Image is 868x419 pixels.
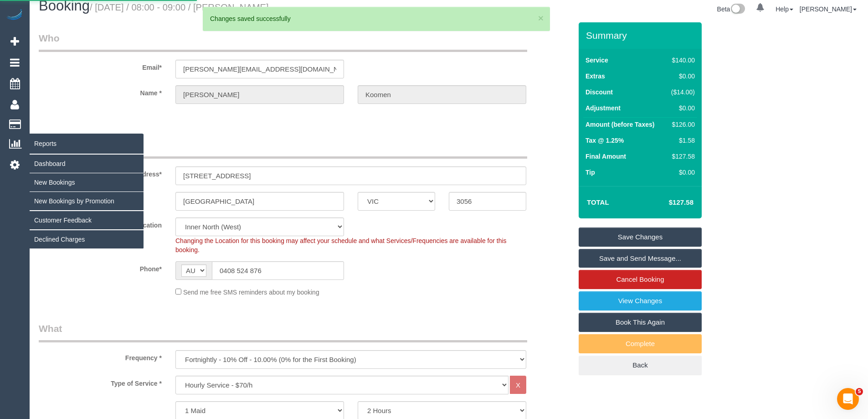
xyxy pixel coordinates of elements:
[183,289,319,296] span: Send me free SMS reminders about my booking
[587,198,609,206] strong: Total
[579,270,702,289] a: Cancel Booking
[586,120,654,129] label: Amount (before Taxes)
[538,13,544,23] button: ×
[579,228,702,247] a: Save Changes
[668,88,695,97] div: ($14.00)
[668,56,695,65] div: $140.00
[856,388,863,395] span: 5
[30,155,144,173] a: Dashboard
[175,60,344,78] input: Email*
[586,88,613,97] label: Discount
[586,152,626,161] label: Final Amount
[668,72,695,81] div: $0.00
[32,85,169,98] label: Name *
[449,192,526,211] input: Post Code*
[668,120,695,129] div: $126.00
[579,356,702,375] a: Back
[586,168,595,177] label: Tip
[668,136,695,145] div: $1.58
[30,133,144,154] span: Reports
[32,350,169,362] label: Frequency *
[668,103,695,113] div: $0.00
[717,5,745,13] a: Beta
[586,136,624,145] label: Tax @ 1.25%
[800,5,857,13] a: [PERSON_NAME]
[175,192,344,211] input: Suburb*
[579,291,702,310] a: View Changes
[837,388,859,410] iframe: Intercom live chat
[90,2,269,12] small: / [DATE] / 08:00 - 09:00 / [PERSON_NAME]
[579,313,702,332] a: Book This Again
[30,154,144,249] ul: Reports
[32,261,169,274] label: Phone*
[212,261,344,280] input: Phone*
[642,199,693,207] h4: $127.58
[5,9,24,22] img: Automaid Logo
[210,14,543,23] div: Changes saved successfully
[175,85,344,104] input: First Name*
[39,31,527,52] legend: Who
[175,237,507,253] span: Changing the Location for this booking may affect your schedule and what Services/Frequencies are...
[30,230,144,248] a: Declined Charges
[358,85,526,104] input: Last Name*
[39,322,527,342] legend: What
[39,138,527,159] legend: Where
[776,5,793,13] a: Help
[668,168,695,177] div: $0.00
[30,173,144,191] a: New Bookings
[30,192,144,210] a: New Bookings by Promotion
[30,211,144,229] a: Customer Feedback
[668,152,695,161] div: $127.58
[586,56,608,65] label: Service
[730,4,745,16] img: New interface
[586,72,605,81] label: Extras
[32,376,169,388] label: Type of Service *
[579,249,702,268] a: Save and Send Message...
[32,60,169,72] label: Email*
[586,103,621,113] label: Adjustment
[586,30,697,41] h3: Summary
